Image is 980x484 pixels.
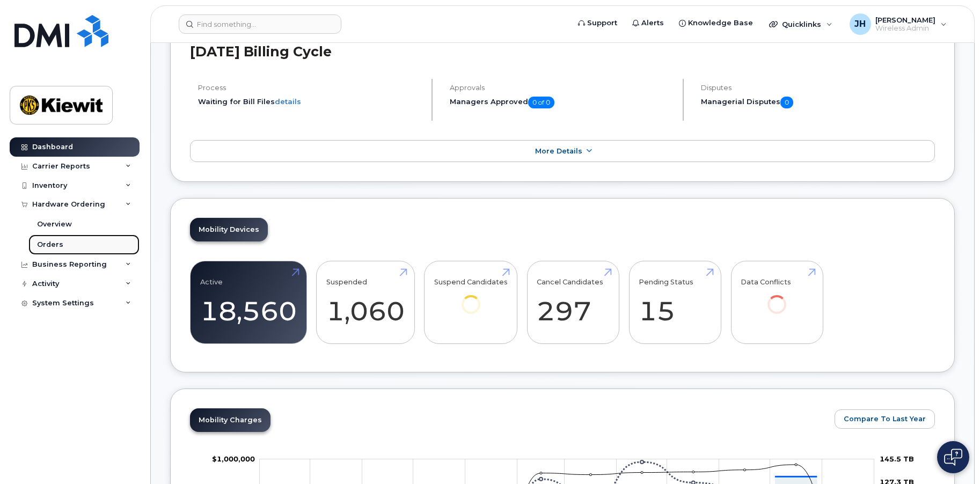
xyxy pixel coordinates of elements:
[639,267,711,338] a: Pending Status 15
[198,97,422,107] li: Waiting for Bill Files
[326,267,405,338] a: Suspended 1,060
[875,16,935,24] span: [PERSON_NAME]
[944,449,962,466] img: Open chat
[528,97,554,108] span: 0 of 0
[275,97,301,106] a: details
[880,454,914,463] tspan: 145.5 TB
[434,267,508,329] a: Suspend Candidates
[198,84,422,92] h4: Process
[450,97,674,108] h5: Managers Approved
[179,14,341,34] input: Find something...
[190,218,268,241] a: Mobility Devices
[741,267,813,329] a: Data Conflicts
[701,84,935,92] h4: Disputes
[450,84,674,92] h4: Approvals
[671,12,760,34] a: Knowledge Base
[762,13,840,35] div: Quicklinks
[212,454,255,463] g: $0
[587,18,617,28] span: Support
[571,12,625,34] a: Support
[200,267,297,338] a: Active 18,560
[190,43,935,60] h2: [DATE] Billing Cycle
[535,147,582,155] span: More Details
[212,454,255,463] tspan: $1,000,000
[688,18,753,28] span: Knowledge Base
[835,409,935,429] button: Compare To Last Year
[842,13,954,35] div: Josh Herberger
[701,97,935,108] h5: Managerial Disputes
[190,408,270,432] a: Mobility Charges
[875,24,935,33] span: Wireless Admin
[782,20,821,28] span: Quicklinks
[641,18,664,28] span: Alerts
[625,12,671,34] a: Alerts
[537,267,609,338] a: Cancel Candidates 297
[844,414,926,424] span: Compare To Last Year
[780,97,793,108] span: 0
[854,18,866,31] span: JH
